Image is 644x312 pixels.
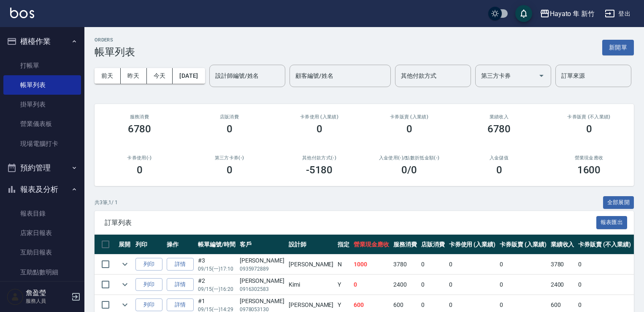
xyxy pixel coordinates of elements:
button: 列印 [135,258,162,271]
a: 營業儀表板 [3,114,81,134]
h3: 0 [406,123,412,135]
td: 3780 [549,255,576,274]
td: N [336,255,352,274]
th: 卡券使用 (入業績) [447,235,498,255]
td: 0 [498,275,549,295]
td: 1000 [352,255,391,274]
img: Logo [10,8,34,18]
h2: 卡券使用 (入業績) [284,114,354,120]
h2: ORDERS [95,37,135,43]
p: 服務人員 [26,297,69,305]
a: 互助日報表 [3,243,81,262]
th: 操作 [165,235,196,255]
div: [PERSON_NAME] [240,297,284,306]
h3: 0 [496,164,502,176]
h2: 業績收入 [464,114,534,120]
th: 店販消費 [419,235,447,255]
h3: 0 [137,164,143,176]
h3: 0 [317,123,322,135]
button: [DATE] [173,68,205,84]
h2: 第三方卡券(-) [195,155,264,161]
button: 報表及分析 [3,178,81,200]
h2: 入金儲值 [464,155,534,161]
h2: 卡券販賣 (入業績) [374,114,444,120]
button: 列印 [135,298,162,312]
button: 前天 [95,68,121,84]
h2: 其他付款方式(-) [284,155,354,161]
td: #3 [196,255,238,274]
th: 帳單編號/時間 [196,235,238,255]
button: 全部展開 [603,196,634,209]
div: [PERSON_NAME] [240,256,284,265]
a: 帳單列表 [3,75,81,95]
td: #2 [196,275,238,295]
td: 0 [419,255,447,274]
h3: 6780 [487,123,511,135]
div: Hayato 隼 新竹 [550,8,595,19]
th: 客戶 [238,235,287,255]
a: 新開單 [602,43,634,51]
a: 詳情 [167,258,194,271]
button: Open [535,69,548,82]
h2: 入金使用(-) /點數折抵金額(-) [374,155,444,161]
h3: -5180 [306,164,333,176]
th: 服務消費 [391,235,419,255]
td: 0 [576,275,633,295]
button: 昨天 [121,68,147,84]
h3: 0 [227,164,233,176]
p: 09/15 (一) 17:10 [198,265,235,273]
h5: 詹盈瑩 [26,289,69,297]
h3: 帳單列表 [95,46,135,58]
a: 報表匯出 [596,218,628,226]
h3: 0 /0 [401,164,417,176]
th: 業績收入 [549,235,576,255]
button: expand row [119,258,131,271]
a: 店家日報表 [3,223,81,243]
td: Kimi [287,275,336,295]
td: 0 [498,255,549,274]
td: 0 [447,275,498,295]
td: [PERSON_NAME] [287,255,336,274]
button: Hayato 隼 新竹 [536,5,598,22]
th: 指定 [336,235,352,255]
th: 卡券販賣 (不入業績) [576,235,633,255]
button: expand row [119,278,131,291]
button: 預約管理 [3,157,81,179]
a: 打帳單 [3,56,81,75]
button: save [515,5,532,22]
h2: 營業現金應收 [554,155,624,161]
button: 登出 [601,6,634,22]
td: 0 [447,255,498,274]
button: 今天 [147,68,173,84]
button: 新開單 [602,40,634,55]
th: 設計師 [287,235,336,255]
h3: 0 [586,123,592,135]
a: 詳情 [167,278,194,291]
div: [PERSON_NAME] [240,276,284,285]
p: 0935972889 [240,265,284,273]
button: 報表匯出 [596,216,628,229]
button: expand row [119,298,131,311]
h3: 1600 [577,164,601,176]
td: 0 [576,255,633,274]
td: 2400 [549,275,576,295]
span: 訂單列表 [105,219,596,227]
p: 09/15 (一) 16:20 [198,285,235,293]
a: 掛單列表 [3,95,81,114]
p: 共 3 筆, 1 / 1 [95,199,118,206]
th: 營業現金應收 [352,235,391,255]
a: 報表目錄 [3,204,81,223]
h2: 卡券使用(-) [105,155,174,161]
th: 卡券販賣 (入業績) [498,235,549,255]
a: 互助點數明細 [3,263,81,282]
td: 3780 [391,255,419,274]
a: 詳情 [167,298,194,312]
h3: 6780 [128,123,152,135]
th: 展開 [116,235,133,255]
button: 櫃檯作業 [3,30,81,52]
h3: 0 [227,123,233,135]
td: 0 [419,275,447,295]
h3: 服務消費 [105,114,174,120]
a: 現場電腦打卡 [3,134,81,153]
h2: 店販消費 [195,114,264,120]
